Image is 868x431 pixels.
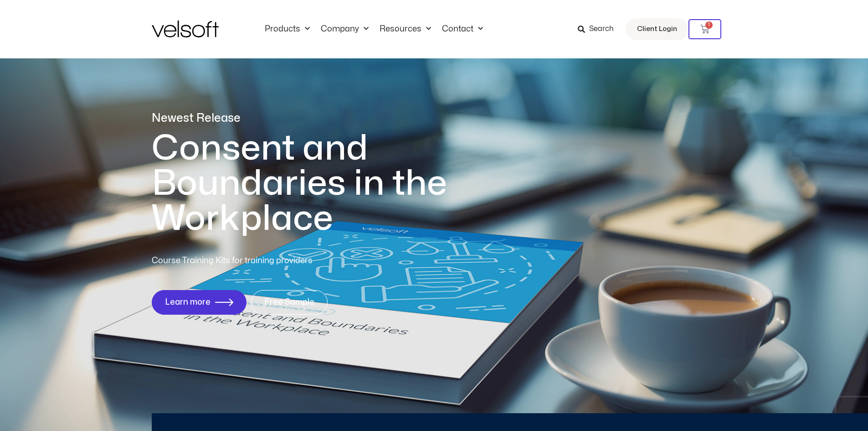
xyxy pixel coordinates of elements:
[437,24,488,34] a: ContactMenu Toggle
[705,21,713,29] span: 1
[152,290,247,315] a: Learn more
[251,290,328,315] a: Free Sample
[637,23,677,35] span: Client Login
[699,228,863,408] iframe: chat widget
[259,24,488,34] nav: Menu
[688,19,721,39] a: 1
[152,131,484,236] h1: Consent and Boundaries in the Workplace
[152,21,219,37] img: Velsoft Training Materials
[259,24,315,34] a: ProductsMenu Toggle
[315,24,374,34] a: CompanyMenu Toggle
[165,298,211,307] span: Learn more
[752,411,863,431] iframe: chat widget
[626,18,688,40] a: Client Login
[374,24,437,34] a: ResourcesMenu Toggle
[589,23,614,35] span: Search
[578,21,620,37] a: Search
[152,110,484,126] p: Newest Release
[264,298,314,307] span: Free Sample
[152,254,379,267] p: Course Training Kits for training providers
